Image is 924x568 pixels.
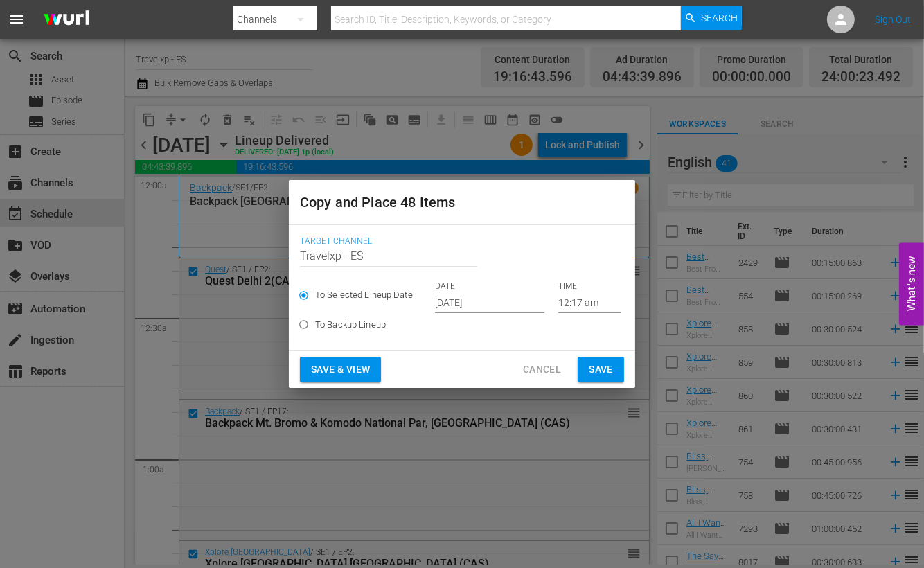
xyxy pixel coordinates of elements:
[558,281,621,292] p: TIME
[523,361,561,378] span: Cancel
[512,357,572,382] button: Cancel
[300,357,381,382] button: Save & View
[315,318,386,332] span: To Backup Lineup
[300,191,624,213] h2: Copy and Place 48 Items
[589,361,613,378] span: Save
[311,361,370,378] span: Save & View
[33,3,100,36] img: ans4CAIJ8jUAAAAAAAAAAAAAAAAAAAAAAAAgQb4GAAAAAAAAAAAAAAAAAAAAAAAAJMjXAAAAAAAAAAAAAAAAAAAAAAAAgAT5G...
[435,281,544,292] p: DATE
[875,14,911,25] a: Sign Out
[8,11,25,28] span: menu
[578,357,624,382] button: Save
[300,236,617,247] span: Target Channel
[701,6,738,30] span: Search
[315,288,413,302] span: To Selected Lineup Date
[899,243,924,326] button: Open Feedback Widget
